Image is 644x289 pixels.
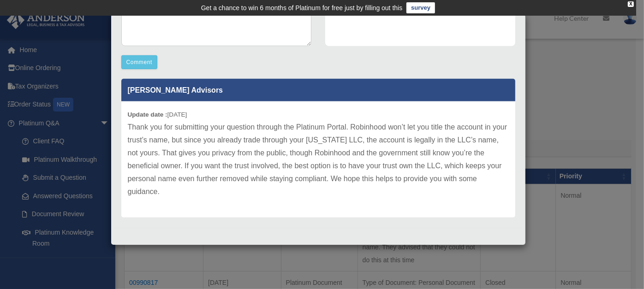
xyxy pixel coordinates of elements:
p: [PERSON_NAME] Advisors [121,79,515,101]
b: Update date : [128,111,167,118]
a: survey [406,2,435,13]
div: Get a chance to win 6 months of Platinum for free just by filling out this [201,2,403,13]
button: Comment [121,55,158,69]
p: Thank you for submitting your question through the Platinum Portal. Robinhood won’t let you title... [128,121,509,198]
div: close [628,1,634,7]
small: [DATE] [128,111,187,118]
